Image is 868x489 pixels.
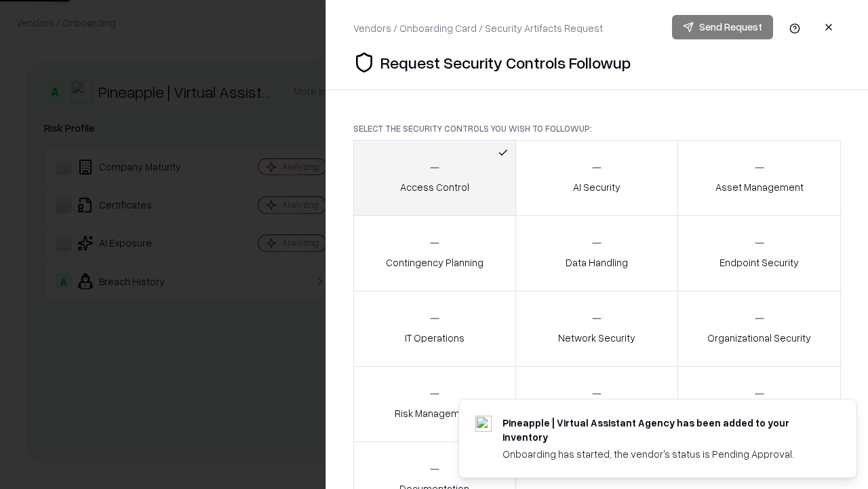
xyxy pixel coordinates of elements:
[573,180,620,194] p: AI Security
[677,140,841,216] button: Asset Management
[515,366,679,442] button: Security Incidents
[515,291,679,367] button: Network Security
[515,215,679,291] button: Data Handling
[502,447,824,461] div: Onboarding has started, the vendor's status is Pending Approval.
[515,140,679,216] button: AI Security
[386,255,484,270] p: Contingency Planning
[677,291,841,367] button: Organizational Security
[707,331,811,345] p: Organizational Security
[353,291,516,367] button: IT Operations
[677,215,841,291] button: Endpoint Security
[395,406,475,420] p: Risk Management
[502,416,824,444] div: Pineapple | Virtual Assistant Agency has been added to your inventory
[677,366,841,442] button: Threat Management
[353,21,603,35] div: Vendors / Onboarding Card / Security Artifacts Request
[566,255,628,270] p: Data Handling
[558,331,635,345] p: Network Security
[715,180,804,194] p: Asset Management
[353,366,516,442] button: Risk Management
[353,215,516,291] button: Contingency Planning
[719,255,799,270] p: Endpoint Security
[405,331,465,345] p: IT Operations
[353,140,516,216] button: Access Control
[353,123,841,134] p: Select the security controls you wish to followup:
[475,416,492,432] img: trypineapple.com
[400,180,469,194] p: Access Control
[380,52,631,73] p: Request Security Controls Followup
